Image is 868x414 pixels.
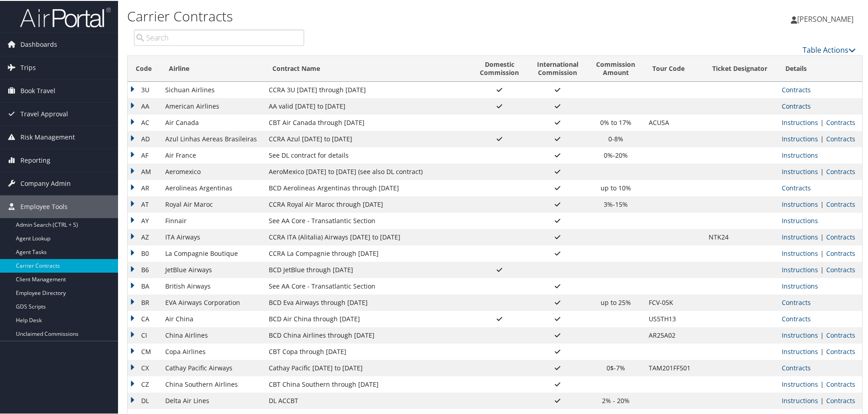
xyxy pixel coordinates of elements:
[644,114,704,130] td: ACUSA
[134,29,304,45] input: Search
[264,130,471,146] td: CCRA Azul [DATE] to [DATE]
[128,163,161,179] td: AM
[782,395,818,404] a: View Ticketing Instructions
[161,294,264,310] td: EVA Airways Corporation
[128,343,161,359] td: CM
[782,363,811,371] a: View Contracts
[587,146,644,163] td: 0%-20%
[782,199,818,208] a: View Ticketing Instructions
[264,228,471,244] td: CCRA ITA (Alitalia) Airways [DATE] to [DATE]
[128,244,161,261] td: B0
[826,248,855,257] a: View Contracts
[587,55,644,81] th: CommissionAmount: activate to sort column ascending
[644,310,704,326] td: US5TH13
[128,294,161,310] td: BR
[128,195,161,212] td: AT
[161,359,264,375] td: Cathay Pacific Airways
[161,326,264,343] td: China Airlines
[161,163,264,179] td: Aeromexico
[264,55,471,81] th: Contract Name: activate to sort column ascending
[777,55,862,81] th: Details: activate to sort column ascending
[128,326,161,343] td: CI
[264,146,471,163] td: See DL contract for details
[528,55,587,81] th: InternationalCommission: activate to sort column ascending
[161,277,264,294] td: British Airways
[818,199,826,208] span: |
[264,310,471,326] td: BCD Air China through [DATE]
[264,114,471,130] td: CBT Air Canada through [DATE]
[128,212,161,228] td: AY
[644,359,704,375] td: TAM201FF501
[782,166,818,175] a: View Ticketing Instructions
[161,392,264,408] td: Delta Air Lines
[264,163,471,179] td: AeroMexico [DATE] to [DATE] (see also DL contract)
[128,130,161,146] td: AD
[826,134,855,142] a: View Contracts
[161,195,264,212] td: Royal Air Maroc
[782,297,811,306] a: View Contracts
[803,44,856,54] a: Table Actions
[128,228,161,244] td: AZ
[826,330,855,339] a: View Contracts
[128,277,161,294] td: BA
[20,125,75,148] span: Risk Management
[826,379,855,388] a: View Contracts
[161,343,264,359] td: Copa Airlines
[826,264,855,273] a: View Contracts
[782,330,818,339] a: View Ticketing Instructions
[818,248,826,257] span: |
[128,146,161,163] td: AF
[826,117,855,126] a: View Contracts
[818,379,826,388] span: |
[782,134,818,142] a: View Ticketing Instructions
[20,102,68,125] span: Travel Approval
[264,359,471,375] td: Cathay Pacific [DATE] to [DATE]
[826,395,855,404] a: View Contracts
[128,310,161,326] td: CA
[20,32,57,55] span: Dashboards
[20,148,50,171] span: Reporting
[264,326,471,343] td: BCD China Airlines through [DATE]
[782,117,818,126] a: View Ticketing Instructions
[826,166,855,175] a: View Contracts
[127,6,617,25] h1: Carrier Contracts
[791,5,863,32] a: [PERSON_NAME]
[20,55,36,78] span: Trips
[264,392,471,408] td: DL ACCBT
[161,310,264,326] td: Air China
[818,232,826,240] span: |
[644,55,704,81] th: Tour Code: activate to sort column ascending
[587,294,644,310] td: up to 25%
[128,179,161,195] td: AR
[818,264,826,273] span: |
[264,244,471,261] td: CCRA La Compagnie through [DATE]
[818,117,826,126] span: |
[826,232,855,240] a: View Contracts
[782,232,818,240] a: View Ticketing Instructions
[782,101,811,110] a: View Contracts
[782,314,811,322] a: View Contracts
[818,346,826,355] span: |
[587,114,644,130] td: 0% to 17%
[818,395,826,404] span: |
[128,392,161,408] td: DL
[161,261,264,277] td: JetBlue Airways
[826,346,855,355] a: View Contracts
[644,326,704,343] td: AR25A02
[818,330,826,339] span: |
[128,55,161,81] th: Code: activate to sort column descending
[264,97,471,114] td: AA valid [DATE] to [DATE]
[704,228,777,244] td: NTK24
[826,199,855,208] a: View Contracts
[264,81,471,97] td: CCRA 3U [DATE] through [DATE]
[264,179,471,195] td: BCD Aerolineas Argentinas through [DATE]
[782,215,818,224] a: View Ticketing Instructions
[161,212,264,228] td: Finnair
[128,97,161,114] td: AA
[161,375,264,392] td: China Southern Airlines
[20,195,68,217] span: Employee Tools
[264,195,471,212] td: CCRA Royal Air Maroc through [DATE]
[20,171,71,194] span: Company Admin
[704,55,777,81] th: Ticket Designator: activate to sort column ascending
[264,343,471,359] td: CBT Copa through [DATE]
